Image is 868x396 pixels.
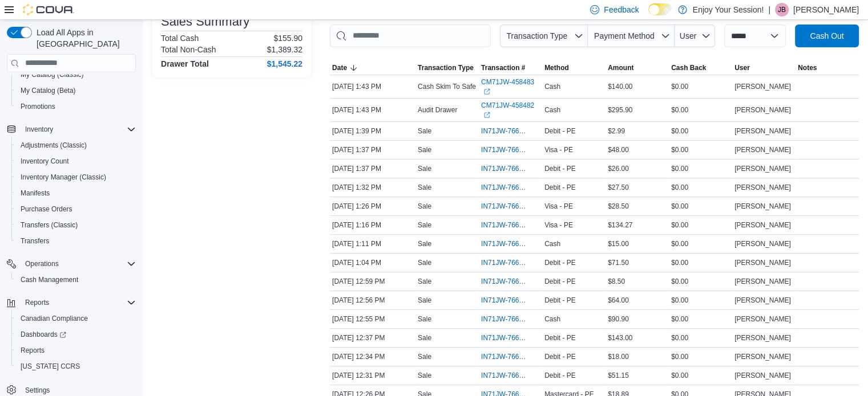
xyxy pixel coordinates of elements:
span: Inventory [21,123,136,136]
span: [PERSON_NAME] [734,183,791,192]
a: Promotions [16,100,60,113]
p: Sale [418,277,431,286]
input: This is a search bar. As you type, the results lower in the page will automatically filter. [330,25,491,47]
div: $0.00 [669,237,732,251]
span: [PERSON_NAME] [734,126,791,136]
span: [PERSON_NAME] [734,82,791,91]
span: IN71JW-7662976 [481,277,528,286]
img: Cova [23,4,74,15]
p: Sale [418,239,431,248]
button: Date [330,61,415,75]
a: Dashboards [11,326,140,342]
div: $0.00 [669,103,732,117]
span: Operations [21,257,136,271]
span: My Catalog (Beta) [16,84,136,97]
span: Purchase Orders [16,202,136,216]
button: My Catalog (Classic) [11,67,140,83]
p: Sale [418,258,431,267]
button: Transfers [11,233,140,249]
a: Purchase Orders [16,202,77,216]
button: Manifests [11,185,140,201]
div: [DATE] 1:37 PM [330,143,415,157]
p: [PERSON_NAME] [793,3,859,17]
div: [DATE] 12:37 PM [330,331,415,345]
button: Method [542,61,605,75]
span: $8.50 [608,277,625,286]
div: [DATE] 1:26 PM [330,199,415,213]
div: [DATE] 12:59 PM [330,275,415,288]
span: [PERSON_NAME] [734,352,791,361]
span: IN71JW-7663012 [481,258,528,267]
div: $0.00 [669,312,732,326]
button: IN71JW-7663274 [481,124,540,138]
span: IN71JW-7663067 [481,239,528,248]
span: Transfers (Classic) [16,218,136,232]
span: Purchase Orders [21,205,72,214]
div: [DATE] 1:43 PM [330,103,415,117]
span: $295.90 [608,105,632,115]
h6: Total Non-Cash [161,45,216,54]
p: | [768,3,770,17]
a: Inventory Count [16,154,74,168]
p: Sale [418,221,431,230]
span: Canadian Compliance [21,314,88,323]
span: [PERSON_NAME] [734,333,791,342]
button: Cash Management [11,272,140,288]
a: Transfers (Classic) [16,218,82,232]
span: Dashboards [21,330,66,339]
span: Debit - PE [544,333,576,342]
a: Transfers [16,234,54,248]
span: Cash Management [16,273,136,287]
span: $27.50 [608,183,629,192]
a: Dashboards [16,328,71,341]
button: IN71JW-7663012 [481,256,540,270]
span: IN71JW-7663257 [481,164,528,173]
span: My Catalog (Classic) [16,68,136,81]
div: [DATE] 1:16 PM [330,218,415,232]
p: Sale [418,352,431,361]
h6: Total Cash [161,34,199,43]
span: IN71JW-7662946 [481,315,528,324]
p: Sale [418,333,431,342]
a: CM71JW-458483External link [481,77,540,96]
button: IN71JW-7662976 [481,275,540,288]
span: $26.00 [608,164,629,173]
span: Cash Back [671,63,706,72]
button: Transaction Type [415,61,479,75]
div: $0.00 [669,218,732,232]
span: $18.00 [608,352,629,361]
span: Debit - PE [544,164,576,173]
span: Operations [25,259,59,268]
button: IN71JW-7662957 [481,293,540,307]
span: [PERSON_NAME] [734,239,791,248]
span: Adjustments (Classic) [21,141,87,150]
span: Method [544,63,569,72]
button: Canadian Compliance [11,311,140,326]
span: [PERSON_NAME] [734,202,791,211]
div: [DATE] 12:55 PM [330,312,415,326]
span: Transfers [16,234,136,248]
span: Cash Out [810,30,843,42]
span: Manifests [16,186,136,200]
p: Sale [418,315,431,324]
span: Debit - PE [544,371,576,380]
span: [US_STATE] CCRS [21,362,80,371]
button: IN71JW-7662769 [481,369,540,382]
span: Debit - PE [544,296,576,305]
button: Purchase Orders [11,201,140,217]
div: [DATE] 1:39 PM [330,124,415,138]
span: Cash [544,82,560,91]
span: Reports [21,346,45,355]
svg: External link [483,112,490,119]
h3: Sales Summary [161,15,249,28]
p: Sale [418,126,431,136]
div: $0.00 [669,80,732,93]
span: Date [332,63,347,72]
svg: External link [483,88,490,95]
span: Cash [544,315,560,324]
button: My Catalog (Beta) [11,83,140,99]
button: IN71JW-7663100 [481,218,540,232]
div: $0.00 [669,331,732,345]
div: $0.00 [669,256,732,270]
span: Visa - PE [544,145,573,154]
